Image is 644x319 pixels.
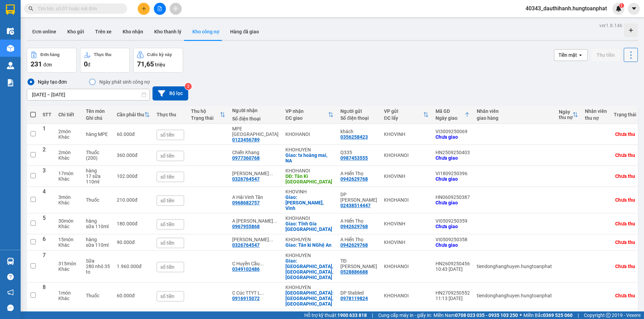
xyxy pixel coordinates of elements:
[137,60,154,68] span: 71,65
[90,23,117,40] button: Trên xe
[578,52,583,58] svg: open
[117,264,150,269] div: 1.960.000
[591,49,620,61] button: Thu tiền
[157,219,184,230] input: số tiền
[232,137,260,142] div: 0123456789
[436,115,464,121] div: Ngày giao
[340,237,377,242] div: A Hiển Thọ
[149,23,187,40] button: Kho thanh lý
[436,176,470,182] div: Chưa giao
[31,60,42,68] span: 231
[157,195,184,206] input: số tiền
[117,173,150,179] div: 102.000
[7,258,14,265] img: warehouse-icon
[232,218,279,224] div: A Tuấn Tĩnh Gia
[117,197,150,203] div: 210.000
[7,62,14,69] img: warehouse-icon
[58,296,79,301] div: Khác
[285,290,334,307] div: Giao: Lộc Hà, Hà Tĩnh
[43,253,52,280] div: 7
[232,224,260,229] div: 0967955868
[340,134,368,140] div: 0356258423
[58,134,79,140] div: Khác
[381,106,432,124] th: Toggle SortBy
[436,129,470,134] div: VI3009250069
[157,130,184,140] input: số tiền
[157,238,184,248] input: số tiền
[340,150,377,155] div: Q335
[615,240,635,245] div: Chưa thu
[43,62,52,67] span: đơn
[62,23,90,40] button: Kho gửi
[43,215,52,232] div: 5
[232,296,260,301] div: 0916915072
[117,152,150,158] div: 360.000
[455,312,518,318] strong: 0708 023 035 - 0935 103 250
[157,112,184,117] div: Thực thu
[304,311,367,319] span: Hỗ trợ kỹ thuật:
[628,3,640,15] button: caret-down
[7,79,14,86] img: solution-icon
[232,108,279,113] div: Người nhận
[615,6,622,12] img: icon-new-feature
[58,200,79,205] div: Khác
[599,22,622,29] div: ver 1.8.146
[27,23,62,40] button: Đơn online
[232,237,279,242] div: Phương Anh Tân Kì
[615,131,635,137] div: Chưa thu
[7,28,14,35] img: warehouse-icon
[138,3,150,15] button: plus
[80,48,130,73] button: Thực thu0đ
[384,108,423,114] div: VP gửi
[58,176,79,182] div: Khác
[432,106,473,124] th: Toggle SortBy
[6,4,15,15] img: logo-vxr
[86,264,110,275] div: 280 nhỏ 35 to
[340,176,368,182] div: 0942629768
[340,171,377,176] div: A Hiển Thọ
[27,48,77,73] button: Đơn hàng231đơn
[147,52,172,57] div: Cước kỳ này
[436,150,470,155] div: HN2509250403
[135,152,137,158] span: đ
[35,78,67,86] div: Ngày tạo đơn
[135,221,137,226] span: đ
[340,258,377,269] div: TĐ Thành Quang
[157,151,184,161] input: số tiền
[436,200,470,205] div: Chưa giao
[520,314,522,317] span: ⚪️
[58,150,79,155] div: 2 món
[384,152,429,158] div: KHOHANOI
[285,221,334,232] div: Giao: Tĩnh Gia Thanh Hóa
[585,108,607,114] div: Nhân viên
[436,237,470,242] div: VI0509250358
[58,112,79,117] div: Chi tiết
[58,129,79,134] div: 2 món
[436,261,470,266] div: HN2609250456
[477,293,552,298] div: tiendonghanghuyen.hungtoanphat
[58,224,79,229] div: Khác
[606,313,611,318] span: copyright
[7,274,14,280] span: question-circle
[384,173,429,179] div: KHOVINH
[340,203,371,208] div: 02438514447
[555,106,581,124] th: Toggle SortBy
[232,171,279,176] div: Phương Anh Tân Kì
[477,264,552,269] div: tiendonghanghuyen.hungtoanphat
[58,290,79,296] div: 1 món
[285,311,334,317] div: KHOHUYEN
[43,285,52,307] div: 8
[133,48,183,73] button: Cước kỳ này71,65 triệu
[232,116,279,121] div: Số điện thoại
[135,173,137,179] span: đ
[7,305,14,311] span: message
[86,150,110,155] div: Thuốc
[578,311,579,319] span: |
[615,152,635,158] div: Chưa thu
[155,62,165,67] span: triệu
[117,112,144,117] div: Cần phải thu
[285,189,334,194] div: KHOVINH
[86,197,110,203] div: Thuốc
[232,126,279,137] div: MPE Hà Nội
[384,115,423,121] div: ĐC lấy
